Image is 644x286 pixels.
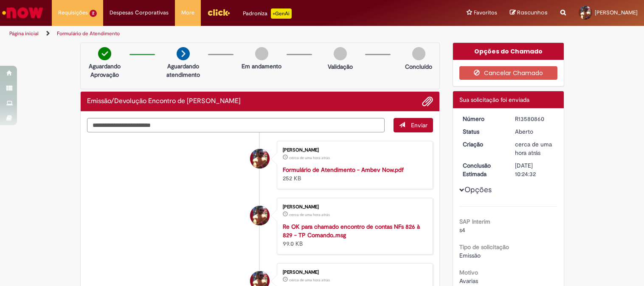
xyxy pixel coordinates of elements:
[405,62,432,71] p: Concluído
[98,47,111,60] img: check-circle-green.png
[289,212,330,217] time: 30/09/2025 11:23:11
[456,127,509,136] dt: Status
[181,8,194,17] span: More
[515,127,554,136] div: Aberto
[459,66,557,80] button: Cancelar Chamado
[515,140,554,157] div: 30/09/2025 11:24:28
[459,226,465,234] span: s4
[459,96,529,104] span: Sua solicitação foi enviada
[283,270,424,275] div: [PERSON_NAME]
[250,206,270,225] div: Tiago Silveira Araujo
[177,47,190,60] img: arrow-next.png
[515,140,552,157] span: cerca de uma hora atrás
[207,6,230,19] img: click_logo_yellow_360x200.png
[283,165,424,182] div: 252 KB
[289,278,330,283] time: 30/09/2025 11:22:56
[250,149,270,168] div: Tiago Silveira Araujo
[283,222,424,248] div: 99.0 KB
[474,8,497,17] span: Favoritos
[515,140,552,157] time: 30/09/2025 11:24:28
[58,8,88,17] span: Requisições
[1,4,45,21] img: ServiceNow
[459,269,478,276] b: Motivo
[595,9,638,16] span: [PERSON_NAME]
[453,43,564,60] div: Opções do Chamado
[515,115,554,123] div: R13580860
[510,9,548,17] a: Rascunhos
[456,140,509,149] dt: Criação
[255,47,268,60] img: img-circle-grey.png
[84,62,125,79] p: Aguardando Aprovação
[9,30,39,37] a: Página inicial
[334,47,347,60] img: img-circle-grey.png
[87,98,241,105] h2: Emissão/Devolução Encontro de Contas Fornecedor Histórico de tíquete
[289,212,330,217] span: cerca de uma hora atrás
[6,26,423,42] ul: Trilhas de página
[289,155,330,160] span: cerca de uma hora atrás
[517,8,548,17] span: Rascunhos
[283,148,424,153] div: [PERSON_NAME]
[459,277,478,285] span: Avarias
[110,8,169,17] span: Despesas Corporativas
[459,218,490,225] b: SAP Interim
[283,166,404,174] a: Formulário de Atendimento - Ambev Now.pdf
[289,278,330,283] span: cerca de uma hora atrás
[328,62,353,71] p: Validação
[459,252,481,259] span: Emissão
[163,62,204,79] p: Aguardando atendimento
[242,62,281,70] p: Em andamento
[456,161,509,178] dt: Conclusão Estimada
[243,8,292,19] div: Padroniza
[456,115,509,123] dt: Número
[90,10,97,17] span: 2
[289,155,330,160] time: 30/09/2025 11:23:39
[394,118,433,132] button: Enviar
[515,161,554,178] div: [DATE] 10:24:32
[283,223,420,239] a: Re OK para chamado encontro de contas NFs 826 à 829 - TP Comando..msg
[87,118,385,132] textarea: Digite sua mensagem aqui...
[283,205,424,210] div: [PERSON_NAME]
[422,96,433,107] button: Adicionar anexos
[459,243,509,251] b: Tipo de solicitação
[271,8,292,19] p: +GenAi
[412,47,425,60] img: img-circle-grey.png
[411,121,427,129] span: Enviar
[57,30,120,37] a: Formulário de Atendimento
